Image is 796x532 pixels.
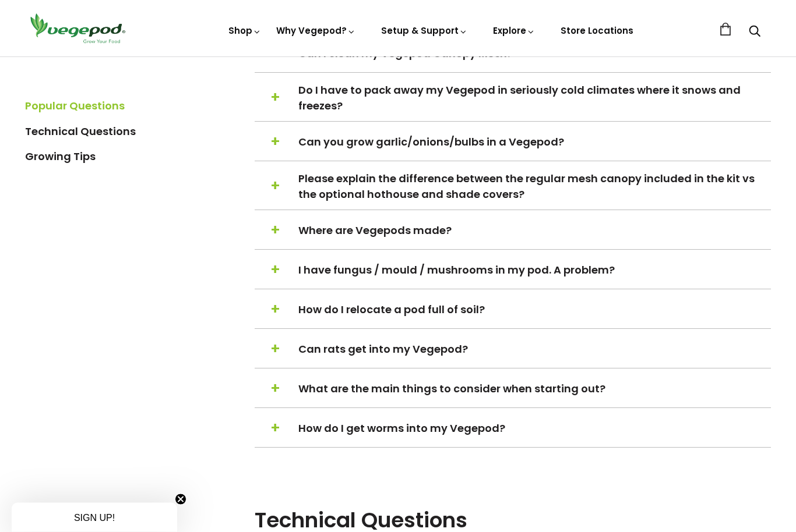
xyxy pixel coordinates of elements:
[270,260,280,282] span: +
[12,503,177,532] div: SIGN UP!Close teaser
[381,24,467,37] a: Setup & Support
[175,494,186,505] button: Close teaser
[298,263,769,278] span: I have fungus / mould / mushrooms in my pod. A problem?
[270,378,280,400] span: +
[298,223,769,239] span: Where are Vegepods made?
[270,299,280,321] span: +
[298,421,769,437] span: How do I get worms into my Vegepod?
[270,220,280,242] span: +
[298,83,769,114] span: Do I have to pack away my Vegepod in seriously cold climates where it snows and freezes?
[298,171,769,203] span: Please explain the difference between the regular mesh canopy included in the kit vs the optional...
[270,339,280,361] span: +
[270,418,280,440] span: +
[270,176,280,198] span: +
[270,132,280,154] span: +
[276,24,355,37] a: Why Vegepod?
[74,513,115,523] span: SIGN UP!
[298,302,769,318] span: How do I relocate a pod full of soil?
[25,98,125,113] a: Popular Questions
[228,24,261,37] a: Shop
[749,26,760,38] a: Search
[25,149,96,164] a: Growing Tips
[298,381,769,397] span: What are the main things to consider when starting out?
[298,134,769,150] span: Can you grow garlic/onions/bulbs in a Vegepod?
[561,24,633,37] a: Store Locations
[25,12,130,45] img: Vegepod
[493,24,535,37] a: Explore
[270,87,280,109] span: +
[25,124,136,139] a: Technical Questions
[298,342,769,357] span: Can rats get into my Vegepod?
